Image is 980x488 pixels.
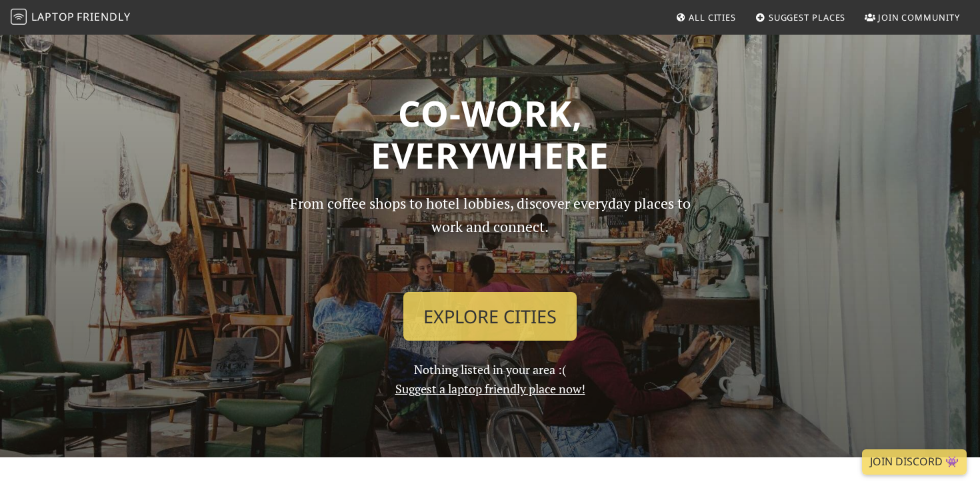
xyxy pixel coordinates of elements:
[11,9,27,25] img: LaptopFriendly
[689,11,736,23] span: All Cities
[278,192,702,281] p: From coffee shops to hotel lobbies, discover everyday places to work and connect.
[77,9,130,24] span: Friendly
[769,11,846,23] span: Suggest Places
[395,381,585,397] a: Suggest a laptop friendly place now!
[270,192,710,398] div: Nothing listed in your area :(
[859,5,965,29] a: Join Community
[11,6,131,29] a: LaptopFriendly LaptopFriendly
[862,449,967,475] a: Join Discord 👾
[58,92,922,177] h1: Co-work, Everywhere
[670,5,741,29] a: All Cities
[31,9,75,24] span: Laptop
[403,292,577,341] a: Explore Cities
[878,11,960,23] span: Join Community
[750,5,851,29] a: Suggest Places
